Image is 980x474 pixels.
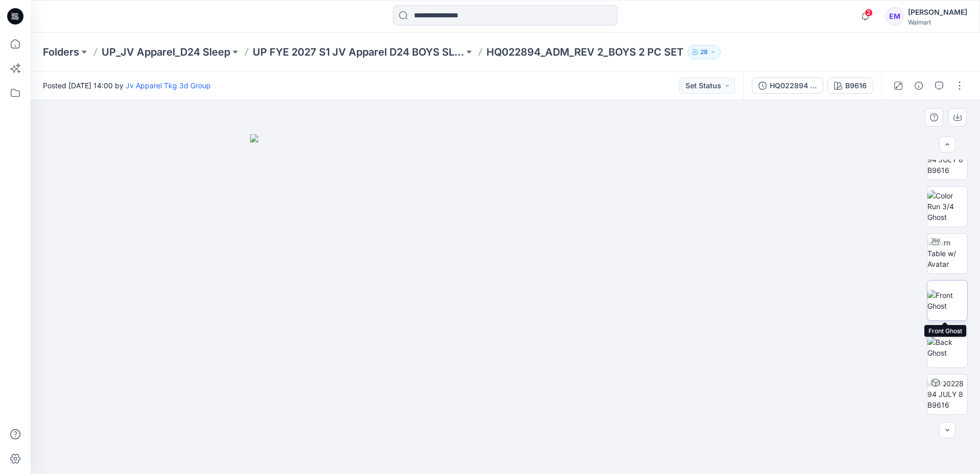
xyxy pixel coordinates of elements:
div: EM [886,7,904,26]
button: B9616 [827,78,873,94]
div: HQ022894 [DATE] [770,80,817,91]
img: Front Ghost [927,290,967,311]
span: 2 [865,9,873,17]
button: HQ022894 [DATE] [752,78,823,94]
img: Back Ghost [927,337,967,358]
img: HQ022894 JULY 8 B9616 [927,143,967,176]
div: B9616 [845,80,867,91]
a: Jv Apparel Tkg 3d Group [126,81,211,90]
div: [PERSON_NAME] [908,6,967,18]
img: HQ022894 JULY 8 B9616 [927,378,967,410]
div: Walmart [908,18,967,26]
p: 28 [700,46,708,58]
a: UP_JV Apparel_D24 Sleep [102,45,230,59]
img: Turn Table w/ Avatar [927,237,967,269]
button: 28 [688,45,721,59]
p: HQ022894_ADM_REV 2_BOYS 2 PC SET [486,45,683,59]
a: UP FYE 2027 S1 JV Apparel D24 BOYS SLEEP [253,45,464,59]
span: Posted [DATE] 14:00 by [43,80,211,91]
img: Color Run 3/4 Ghost [927,190,967,222]
a: Folders [43,45,79,59]
button: Details [911,78,927,94]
